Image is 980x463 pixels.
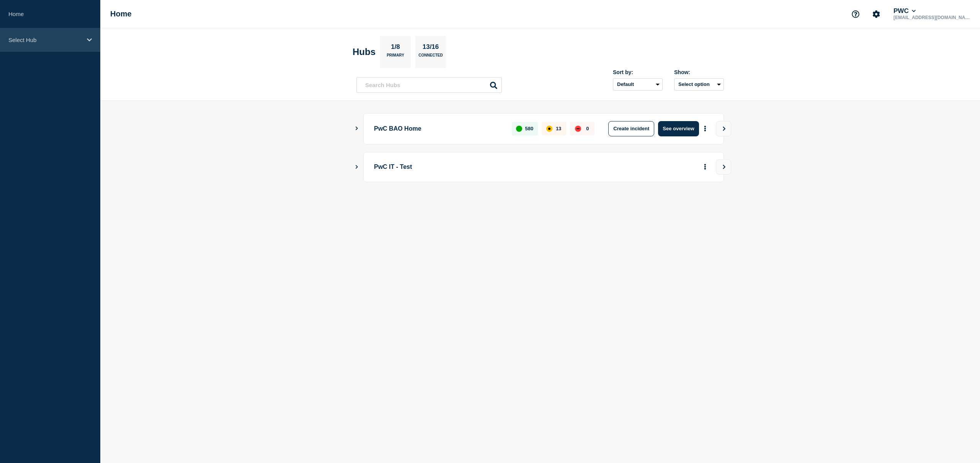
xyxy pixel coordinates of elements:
[868,6,884,22] button: Account settings
[716,121,731,136] button: View
[892,15,972,20] p: [EMAIL_ADDRESS][DOMAIN_NAME]
[700,160,710,174] button: More actions
[848,6,864,22] button: Support
[546,126,552,132] div: affected
[586,126,589,131] p: 0
[356,77,502,93] input: Search Hubs
[418,53,443,61] p: Connected
[355,126,359,131] button: Show Connected Hubs
[110,10,132,18] h1: Home
[613,69,663,75] div: Sort by:
[388,43,403,53] p: 1/8
[575,126,581,132] div: down
[387,53,404,61] p: Primary
[658,121,699,136] button: See overview
[674,69,724,75] div: Show:
[374,160,586,174] p: PwC IT - Test
[353,47,376,57] h2: Hubs
[674,78,724,91] button: Select option
[700,121,710,136] button: More actions
[8,37,82,43] p: Select Hub
[608,121,654,136] button: Create incident
[613,78,663,91] select: Sort by
[355,164,359,170] button: Show Connected Hubs
[892,7,917,15] button: PWC
[374,121,503,136] p: PwC BAO Home
[556,126,561,131] p: 13
[420,43,442,53] p: 13/16
[516,126,522,132] div: up
[716,159,731,175] button: View
[525,126,534,131] p: 580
